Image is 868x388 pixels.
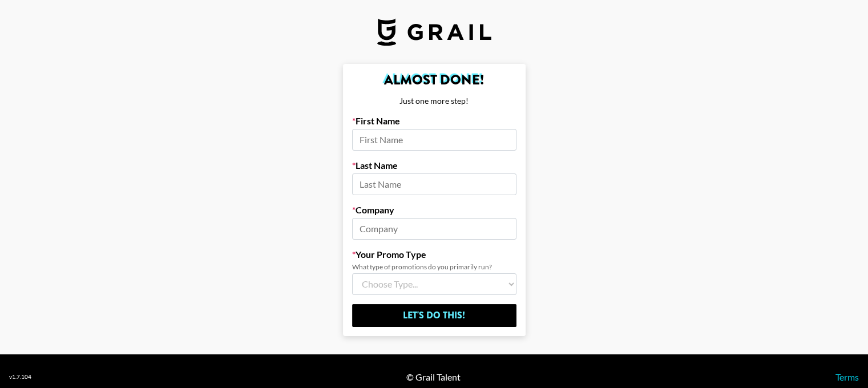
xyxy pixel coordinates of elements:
input: Let's Do This! [352,304,516,327]
div: © Grail Talent [406,371,461,383]
img: Grail Talent Logo [377,18,491,46]
label: Your Promo Type [352,249,516,260]
label: Company [352,204,516,216]
label: First Name [352,115,516,127]
label: Last Name [352,160,516,171]
div: Just one more step! [352,96,516,106]
div: v 1.7.104 [9,373,31,381]
input: First Name [352,129,516,151]
h2: Almost Done! [352,73,516,87]
input: Last Name [352,173,516,195]
input: Company [352,218,516,240]
a: Terms [835,371,859,382]
div: What type of promotions do you primarily run? [352,262,516,271]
